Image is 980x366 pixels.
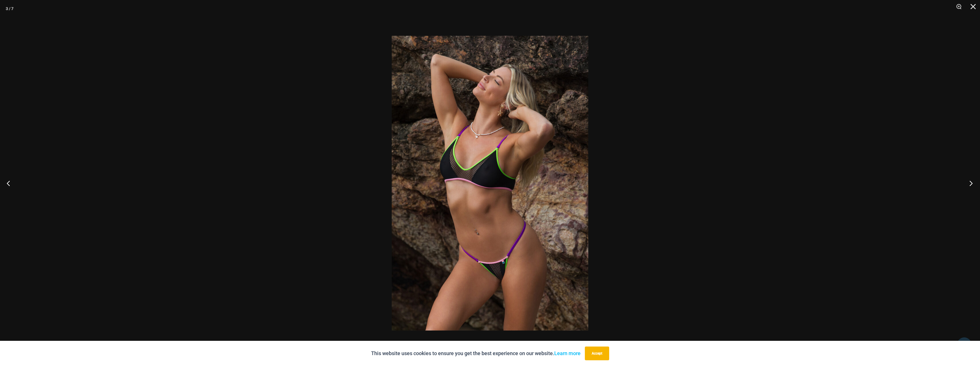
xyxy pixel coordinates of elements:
img: Reckless Neon Crush Black Neon 349 Crop Top 466 Thong 03 [392,36,588,331]
p: This website uses cookies to ensure you get the best experience on our website. [371,349,581,358]
a: Learn more [554,350,581,356]
button: Next [959,169,980,197]
button: Accept [585,347,609,360]
div: 3 / 7 [6,4,13,13]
